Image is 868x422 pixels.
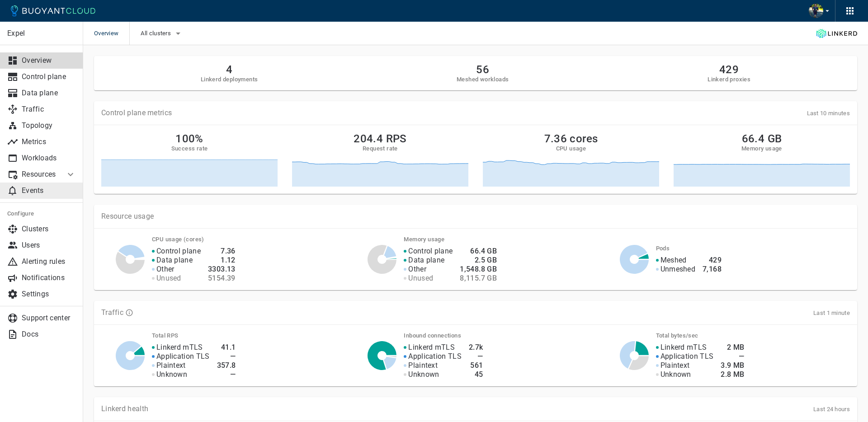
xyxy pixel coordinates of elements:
p: Topology [22,121,76,130]
p: Resource usage [101,212,850,221]
h4: 8,115.7 GB [460,274,497,283]
h5: Request rate [363,145,398,152]
h4: 3.9 MB [721,361,744,370]
h4: 2 MB [721,343,744,352]
h4: 66.4 GB [460,247,497,256]
p: Traffic [22,105,76,114]
p: Traffic [101,308,123,317]
h4: 7.36 [208,247,236,256]
p: Unmeshed [660,265,695,274]
p: Application TLS [408,352,462,361]
p: Linkerd mTLS [156,343,203,352]
h4: 3303.13 [208,265,236,274]
span: Last 24 hours [813,406,850,413]
p: Data plane [156,256,193,265]
p: Control plane [22,72,76,81]
h4: — [469,352,483,361]
a: 100%Success rate [101,132,278,187]
h5: Configure [7,210,76,217]
h2: 100% [175,132,203,145]
h2: 56 [457,63,509,76]
h4: 5154.39 [208,274,236,283]
p: Control plane [408,247,453,256]
span: Last 10 minutes [807,110,850,117]
h4: 561 [469,361,483,370]
p: Plaintext [156,361,186,370]
h2: 7.36 cores [544,132,598,145]
h2: 204.4 RPS [354,132,407,145]
p: Unused [408,274,433,283]
p: Other [408,265,426,274]
p: Meshed [660,256,687,265]
h5: Meshed workloads [457,76,509,83]
span: Overview [94,22,129,45]
p: Control plane [156,247,201,256]
a: 204.4 RPSRequest rate [292,132,468,187]
h4: 2.5 GB [460,256,497,265]
p: Data plane [408,256,444,265]
svg: TLS data is compiled from traffic seen by Linkerd proxies. RPS and TCP bytes reflect both inbound... [125,309,133,317]
p: Unknown [660,370,691,379]
p: Clusters [22,225,76,234]
p: Notifications [22,273,76,282]
h4: 41.1 [217,343,236,352]
h2: 429 [708,63,750,76]
h2: 66.4 GB [742,132,782,145]
h4: 1,548.8 GB [460,265,497,274]
p: Application TLS [660,352,714,361]
p: Plaintext [408,361,438,370]
p: Unused [156,274,181,283]
h4: 429 [703,256,722,265]
p: Other [156,265,175,274]
p: Metrics [22,137,76,146]
p: Unknown [408,370,439,379]
h5: CPU usage [556,145,586,152]
h5: Linkerd deployments [201,76,258,83]
a: 7.36 coresCPU usage [483,132,659,187]
span: All clusters [141,30,173,37]
p: Application TLS [156,352,210,361]
h4: 7,168 [703,265,722,274]
span: Last 1 minute [813,309,850,316]
p: Overview [22,56,76,65]
button: All clusters [141,27,184,40]
p: Data plane [22,89,76,98]
p: Support center [22,314,76,323]
h4: — [217,370,236,379]
a: 66.4 GBMemory usage [674,132,850,187]
p: Workloads [22,154,76,163]
h4: 2.8 MB [721,370,744,379]
h4: 1.12 [208,256,236,265]
p: Expel [7,29,75,38]
img: Bjorn Stange [809,4,823,18]
p: Linkerd health [101,404,148,413]
h5: Memory usage [741,145,782,152]
h4: 357.8 [217,361,236,370]
p: Resources [22,170,58,179]
h4: — [217,352,236,361]
h5: Success rate [171,145,208,152]
p: Settings [22,290,76,299]
p: Plaintext [660,361,690,370]
h5: Linkerd proxies [708,76,750,83]
p: Linkerd mTLS [660,343,707,352]
p: Events [22,186,76,195]
p: Control plane metrics [101,108,172,117]
h4: 2.7k [469,343,483,352]
p: Unknown [156,370,187,379]
h4: — [721,352,744,361]
h2: 4 [201,63,258,76]
p: Users [22,241,76,250]
h4: 45 [469,370,483,379]
p: Docs [22,330,76,339]
p: Linkerd mTLS [408,343,455,352]
p: Alerting rules [22,257,76,266]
